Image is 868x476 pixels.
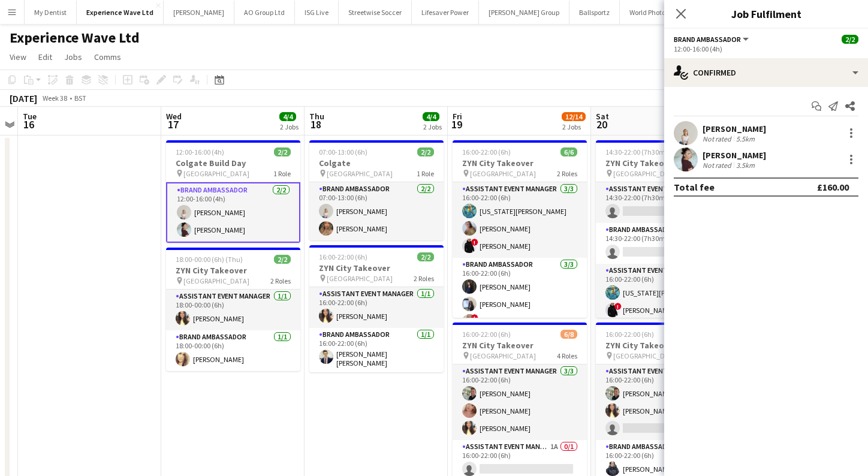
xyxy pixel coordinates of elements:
span: ! [471,239,478,246]
app-job-card: 16:00-22:00 (6h)6/6ZYN City Takeover [GEOGRAPHIC_DATA]2 RolesAssistant Event Manager3/316:00-22:0... [453,140,587,318]
app-job-card: 12:00-16:00 (4h)2/2Colgate Build Day [GEOGRAPHIC_DATA]1 RoleBrand Ambassador2/212:00-16:00 (4h)[P... [166,140,300,243]
span: Brand Ambassador [674,35,741,44]
span: [GEOGRAPHIC_DATA] [327,169,393,178]
a: Comms [89,49,126,65]
span: 16:00-22:00 (6h) [605,330,654,339]
span: 2/2 [274,147,291,156]
span: 2/2 [417,147,434,156]
span: 20 [594,118,609,131]
div: Total fee [674,181,715,193]
button: [PERSON_NAME] Group [479,1,569,24]
div: BST [74,94,86,103]
span: [GEOGRAPHIC_DATA] [327,274,393,283]
span: 16:00-22:00 (6h) [462,147,511,156]
app-card-role: Brand Ambassador1/116:00-22:00 (6h)[PERSON_NAME] [PERSON_NAME] [309,328,444,372]
span: Comms [94,52,121,62]
app-job-card: 16:00-22:00 (6h)2/2ZYN City Takeover [GEOGRAPHIC_DATA]2 RolesAssistant Event Manager1/116:00-22:0... [309,245,444,372]
span: 2 Roles [414,274,434,283]
div: [DATE] [10,92,37,104]
div: 12:00-16:00 (4h) [674,44,858,53]
span: 6/8 [560,330,577,339]
app-job-card: 18:00-00:00 (6h) (Thu)2/2ZYN City Takeover [GEOGRAPHIC_DATA]2 RolesAssistant Event Manager1/118:0... [166,248,300,371]
a: View [5,49,31,65]
span: 18:00-00:00 (6h) (Thu) [176,255,243,264]
span: Sat [596,111,609,122]
app-card-role: Assistant Event Manager2A0/114:30-22:00 (7h30m) [596,182,730,223]
div: £160.00 [817,181,849,193]
span: [GEOGRAPHIC_DATA] [183,169,249,178]
app-card-role: Assistant Event Manager1/118:00-00:00 (6h)[PERSON_NAME] [166,290,300,330]
app-card-role: Brand Ambassador2A0/114:30-22:00 (7h30m) [596,223,730,264]
span: [GEOGRAPHIC_DATA] [470,169,536,178]
div: [PERSON_NAME] [703,123,766,134]
div: [PERSON_NAME] [703,150,766,161]
span: Fri [453,111,462,122]
span: [GEOGRAPHIC_DATA] [470,351,536,360]
app-card-role: Brand Ambassador2/212:00-16:00 (4h)[PERSON_NAME][PERSON_NAME] [166,182,300,243]
span: 2 Roles [270,276,291,285]
span: Thu [309,111,324,122]
span: Edit [38,52,52,62]
h3: Colgate Build Day [166,158,300,168]
div: 2 Jobs [562,122,585,131]
app-card-role: Assistant Event Manager1/116:00-22:00 (6h)[PERSON_NAME] [309,287,444,328]
button: Brand Ambassador [674,35,751,44]
h3: ZYN City Takeover [166,265,300,276]
span: 17 [164,118,182,131]
button: World Photography Organisation [620,1,739,24]
app-card-role: Assistant Event Manager3/316:00-22:00 (6h)[US_STATE][PERSON_NAME][PERSON_NAME]![PERSON_NAME] [453,182,587,258]
div: Confirmed [664,58,868,87]
button: Experience Wave Ltd [77,1,164,24]
h3: Colgate [309,158,444,168]
span: 1 Role [273,169,291,178]
h3: ZYN City Takeover [596,158,730,168]
span: 4/4 [423,112,439,121]
button: Ballsportz [569,1,620,24]
span: 4 Roles [557,351,577,360]
span: 18 [308,118,324,131]
span: 4/4 [279,112,296,121]
span: 16 [21,118,37,131]
span: [GEOGRAPHIC_DATA] [183,276,249,285]
button: Lifesaver Power [412,1,479,24]
div: Not rated [703,161,734,170]
span: View [10,52,26,62]
span: 16:00-22:00 (6h) [462,330,511,339]
h3: ZYN City Takeover [596,340,730,351]
span: Week 38 [40,94,70,103]
button: [PERSON_NAME] [164,1,234,24]
span: Tue [23,111,37,122]
app-card-role: Brand Ambassador1/118:00-00:00 (6h)[PERSON_NAME] [166,330,300,371]
div: 2 Jobs [280,122,299,131]
span: 2 Roles [557,169,577,178]
app-card-role: Brand Ambassador2/207:00-13:00 (6h)[PERSON_NAME][PERSON_NAME] [309,182,444,240]
span: 1 Role [417,169,434,178]
span: 07:00-13:00 (6h) [319,147,367,156]
app-card-role: Assistant Event Manager2A2/316:00-22:00 (6h)[PERSON_NAME][PERSON_NAME] [596,364,730,440]
span: 12/14 [562,112,586,121]
button: Streetwise Soccer [339,1,412,24]
span: [GEOGRAPHIC_DATA] [613,351,679,360]
a: Jobs [59,49,87,65]
a: Edit [34,49,57,65]
span: 6/6 [560,147,577,156]
span: Wed [166,111,182,122]
span: Jobs [64,52,82,62]
h3: ZYN City Takeover [309,263,444,273]
span: [GEOGRAPHIC_DATA] [613,169,679,178]
app-card-role: Assistant Event Manager3/316:00-22:00 (6h)[US_STATE][PERSON_NAME]![PERSON_NAME] [596,264,730,339]
app-card-role: Assistant Event Manager3/316:00-22:00 (6h)[PERSON_NAME][PERSON_NAME][PERSON_NAME] [453,364,587,440]
div: Not rated [703,134,734,143]
app-job-card: 14:30-22:00 (7h30m)6/8ZYN City Takeover [GEOGRAPHIC_DATA]4 RolesAssistant Event Manager2A0/114:30... [596,140,730,318]
span: 16:00-22:00 (6h) [319,252,367,261]
span: ! [471,314,478,321]
app-job-card: 07:00-13:00 (6h)2/2Colgate [GEOGRAPHIC_DATA]1 RoleBrand Ambassador2/207:00-13:00 (6h)[PERSON_NAME... [309,140,444,240]
button: ISG Live [295,1,339,24]
button: My Dentist [25,1,77,24]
